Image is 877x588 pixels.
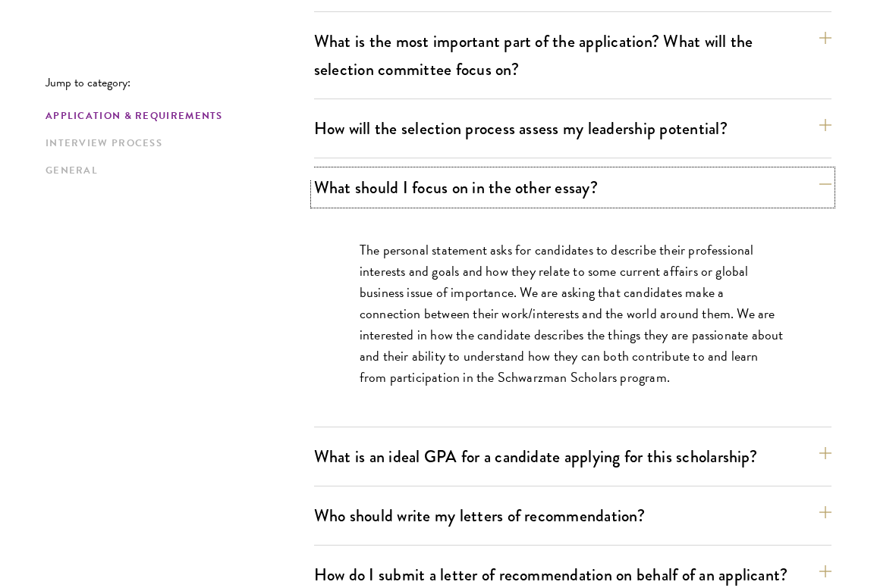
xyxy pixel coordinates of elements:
a: Application & Requirements [46,108,305,124]
button: What should I focus on in the other essay? [314,170,831,205]
button: How will the selection process assess my leadership potential? [314,111,831,145]
a: Interview Process [46,136,305,152]
button: What is the most important part of the application? What will the selection committee focus on? [314,24,831,86]
button: Who should write my letters of recommendation? [314,499,831,533]
button: What is an ideal GPA for a candidate applying for this scholarship? [314,439,831,474]
a: General [46,163,305,179]
p: The personal statement asks for candidates to describe their professional interests and goals and... [360,239,786,389]
p: Jump to category: [46,76,314,89]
